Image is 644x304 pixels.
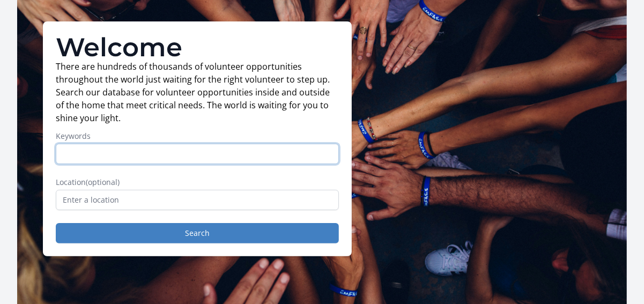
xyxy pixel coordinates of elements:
[86,177,120,187] span: (optional)
[56,223,339,243] button: Search
[56,60,339,124] p: There are hundreds of thousands of volunteer opportunities throughout the world just waiting for ...
[56,131,339,142] label: Keywords
[56,34,339,60] h1: Welcome
[56,190,339,210] input: Enter a location
[56,177,339,188] label: Location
